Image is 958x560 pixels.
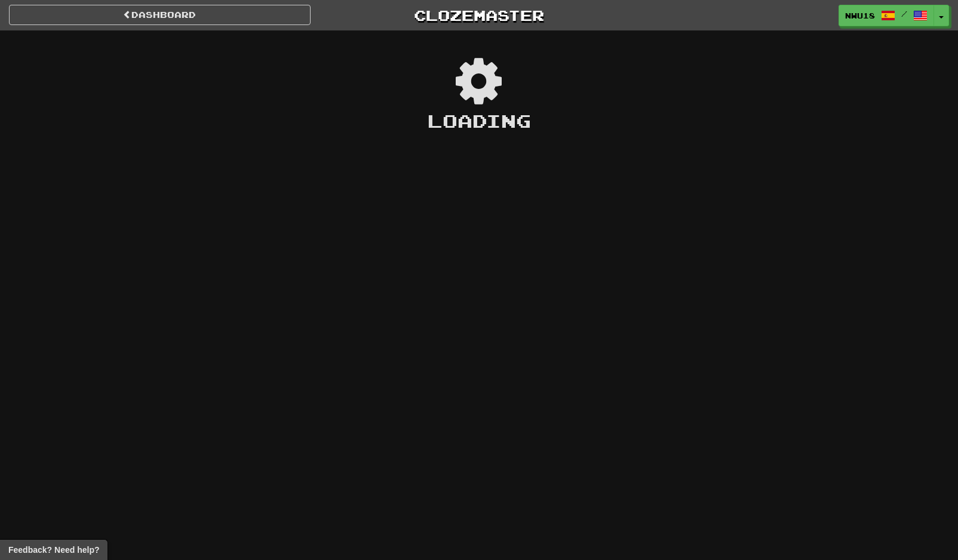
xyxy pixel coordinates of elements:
[9,5,311,25] a: Dashboard
[839,5,934,26] a: nwu18 /
[901,10,907,18] span: /
[8,544,99,556] span: Open feedback widget
[328,5,630,26] a: Clozemaster
[845,10,875,21] span: nwu18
